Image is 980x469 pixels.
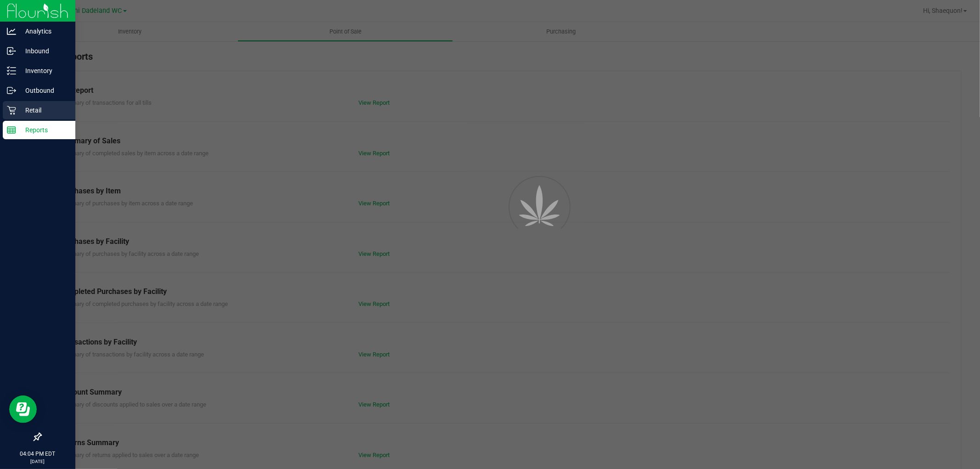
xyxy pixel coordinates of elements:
[16,26,71,37] p: Analytics
[16,124,71,136] p: Reports
[7,46,16,56] inline-svg: Inbound
[16,105,71,116] p: Retail
[7,27,16,36] inline-svg: Analytics
[4,458,71,465] p: [DATE]
[7,66,16,75] inline-svg: Inventory
[4,450,71,458] p: 04:04 PM EDT
[16,65,71,76] p: Inventory
[9,396,37,423] iframe: Resource center
[16,85,71,96] p: Outbound
[16,45,71,57] p: Inbound
[7,125,16,135] inline-svg: Reports
[7,86,16,95] inline-svg: Outbound
[7,106,16,115] inline-svg: Retail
